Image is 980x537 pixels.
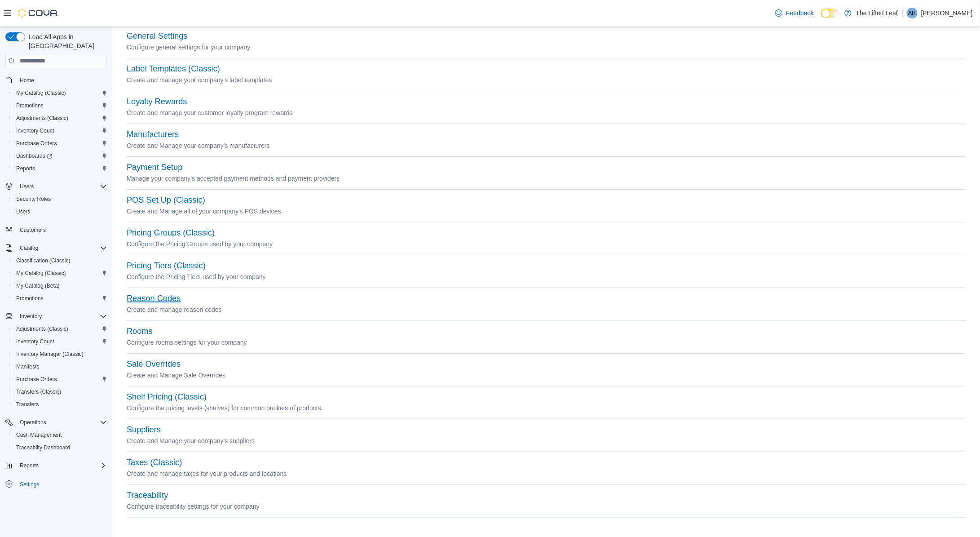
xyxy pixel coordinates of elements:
a: Feedback [772,4,817,22]
button: Inventory Manager (Classic) [9,348,110,360]
span: Users [16,208,30,215]
span: Adjustments (Classic) [13,324,107,334]
p: Configure the Pricing Tiers used by your company [127,271,966,282]
button: Taxes (Classic) [127,458,182,467]
button: Sale Overrides [127,359,181,369]
nav: Complex example [5,70,107,514]
p: Configure the Pricing Groups used by your company [127,239,966,249]
button: Classification (Classic) [9,254,110,267]
button: Transfers [9,398,110,411]
button: Label Templates (Classic) [127,64,220,74]
a: Transfers [13,399,42,410]
p: Create and manage reason codes [127,304,966,315]
button: Pricing Groups (Classic) [127,228,215,238]
p: Create and manage your company's label templates [127,75,966,85]
p: Configure traceability settings for your company [127,501,966,512]
button: Traceabilty Dashboard [9,441,110,454]
button: Loyalty Rewards [127,97,187,107]
a: Reports [13,163,39,174]
button: Cash Management [9,429,110,441]
span: Inventory Count [16,127,54,134]
span: Inventory [20,313,42,320]
span: Reports [20,462,39,469]
button: Catalog [2,242,110,254]
p: Create and Manage Sale Overrides [127,370,966,381]
a: Inventory Count [13,125,58,136]
button: Users [9,205,110,218]
button: Transfers (Classic) [9,386,110,398]
span: AH [909,8,916,18]
a: Adjustments (Classic) [13,113,72,124]
span: My Catalog (Classic) [13,88,107,98]
span: Reports [13,163,107,174]
span: Promotions [13,293,107,304]
button: Reports [2,459,110,472]
a: Transfers (Classic) [13,386,65,397]
button: Promotions [9,99,110,112]
span: Cash Management [13,430,107,440]
button: Operations [16,417,50,428]
button: Payment Setup [127,163,182,172]
p: Configure rooms settings for your company [127,337,966,348]
span: Customers [16,224,107,235]
button: Reports [9,162,110,175]
span: Users [13,206,107,217]
span: Adjustments (Classic) [13,113,107,124]
a: Dashboards [13,151,56,161]
span: Settings [16,478,107,489]
a: Inventory Count [13,336,58,347]
button: General Settings [127,31,187,41]
span: Dark Mode [821,18,821,18]
span: Adjustments (Classic) [16,115,68,122]
p: Create and manage your customer loyalty program rewards [127,107,966,118]
a: Home [16,75,38,86]
p: Configure general settings for your company [127,42,966,53]
button: My Catalog (Classic) [9,267,110,280]
span: Adjustments (Classic) [16,325,68,333]
span: My Catalog (Beta) [16,282,60,289]
a: Security Roles [13,194,54,204]
button: Reports [16,460,42,471]
a: Inventory Manager (Classic) [13,349,87,359]
span: My Catalog (Classic) [16,89,66,97]
span: Purchase Orders [13,138,107,149]
span: Dashboards [16,152,52,160]
span: Promotions [16,295,44,302]
span: Catalog [20,244,38,252]
p: [PERSON_NAME] [921,8,973,18]
button: Settings [2,477,110,490]
p: Manage your company's accepted payment methods and payment providers [127,173,966,184]
span: Classification (Classic) [13,255,107,266]
button: Purchase Orders [9,373,110,386]
button: Catalog [16,243,42,253]
span: Inventory Manager (Classic) [16,351,84,358]
a: Adjustments (Classic) [13,324,72,334]
a: Promotions [13,293,47,304]
span: Purchase Orders [13,374,107,385]
span: Operations [20,419,46,426]
button: Pricing Tiers (Classic) [127,261,206,271]
a: My Catalog (Classic) [13,268,70,279]
a: Cash Management [13,430,65,440]
a: Traceabilty Dashboard [13,442,74,453]
button: Promotions [9,292,110,305]
span: Home [16,75,107,86]
a: Dashboards [9,150,110,162]
span: Security Roles [13,194,107,204]
a: Customers [16,225,49,235]
span: Transfers (Classic) [16,388,61,395]
span: Inventory Count [16,338,54,345]
span: Promotions [13,100,107,111]
span: Customers [20,226,46,234]
button: Inventory Count [9,124,110,137]
p: Create and Manage your company's manufacturers [127,140,966,151]
button: Reason Codes [127,294,181,303]
a: My Catalog (Classic) [13,88,70,98]
img: Cova [18,9,58,18]
span: Manifests [13,361,107,372]
button: Adjustments (Classic) [9,323,110,335]
span: Promotions [16,102,44,109]
button: Security Roles [9,193,110,205]
p: Configure the pricing levels (shelves) for common buckets of products [127,403,966,413]
span: Traceabilty Dashboard [13,442,107,453]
